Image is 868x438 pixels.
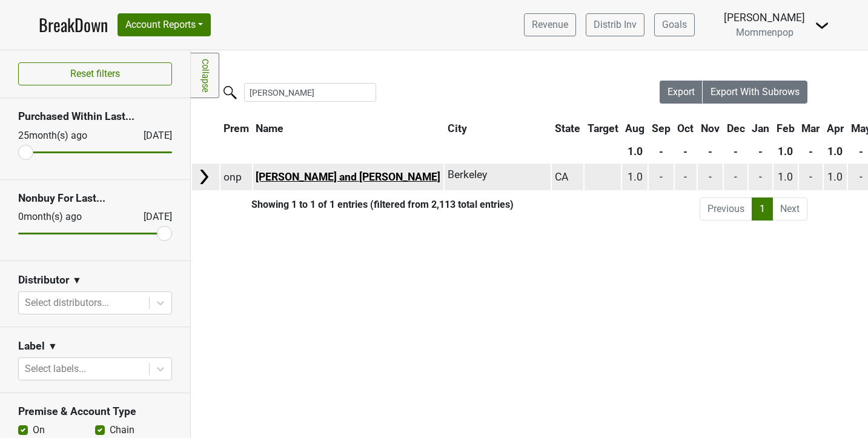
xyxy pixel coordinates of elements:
h3: Nonbuy For Last... [18,192,172,205]
span: - [860,171,863,183]
th: - [799,141,823,162]
label: Chain [110,423,134,437]
th: - [749,141,772,162]
span: - [660,171,663,183]
th: Nov: activate to sort column ascending [698,118,723,139]
span: Prem [224,122,249,134]
span: Berkeley [448,168,487,181]
h3: Label [18,340,45,353]
th: 1.0 [622,141,648,162]
a: Distrib Inv [586,13,644,36]
span: - [709,171,712,183]
button: Export [660,81,703,104]
h3: Distributor [18,274,69,287]
span: Mommenpop [736,27,793,38]
span: - [734,171,737,183]
th: State: activate to sort column ascending [552,118,583,139]
img: Arrow right [195,168,213,186]
a: BreakDown [39,12,108,38]
th: Dec: activate to sort column ascending [724,118,748,139]
th: Target: activate to sort column ascending [585,118,621,139]
img: Dropdown Menu [815,18,829,33]
th: 1.0 [774,141,798,162]
div: [DATE] [133,128,172,143]
span: 1.0 [827,171,843,183]
th: - [698,141,723,162]
div: Showing 1 to 1 of 1 entries (filtered from 2,113 total entries) [191,199,514,210]
span: 1.0 [628,171,643,183]
th: 1.0 [824,141,847,162]
a: Revenue [524,13,576,36]
th: - [724,141,748,162]
span: Target [588,122,618,134]
button: Reset filters [18,62,172,85]
td: onp [220,164,252,190]
div: [DATE] [133,210,172,224]
a: Collapse [191,53,219,98]
button: Export With Subrows [703,81,807,104]
span: 1.0 [778,171,793,183]
th: Aug: activate to sort column ascending [622,118,648,139]
div: [PERSON_NAME] [724,10,805,25]
span: Export [668,86,695,98]
th: City: activate to sort column ascending [445,118,545,139]
span: Export With Subrows [711,86,800,98]
span: ▼ [72,273,82,288]
th: Sep: activate to sort column ascending [649,118,674,139]
button: Account Reports [118,13,211,36]
a: 1 [752,197,773,221]
span: CA [555,171,568,183]
span: ▼ [48,339,58,354]
div: 0 month(s) ago [18,210,114,224]
th: Jan: activate to sort column ascending [749,118,772,139]
span: - [759,171,762,183]
th: Oct: activate to sort column ascending [675,118,697,139]
th: - [649,141,674,162]
span: Name [256,122,283,134]
label: On [33,423,45,437]
div: 25 month(s) ago [18,128,114,143]
th: Prem: activate to sort column ascending [220,118,252,139]
h3: Premise & Account Type [18,405,172,418]
span: - [809,171,812,183]
a: [PERSON_NAME] and [PERSON_NAME] [256,171,440,183]
th: Feb: activate to sort column ascending [774,118,798,139]
th: Apr: activate to sort column ascending [824,118,847,139]
th: - [675,141,697,162]
h3: Purchased Within Last... [18,110,172,123]
th: Mar: activate to sort column ascending [799,118,823,139]
th: Name: activate to sort column ascending [253,118,444,139]
a: Goals [654,13,695,36]
th: &nbsp;: activate to sort column ascending [192,118,219,139]
span: - [684,171,687,183]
